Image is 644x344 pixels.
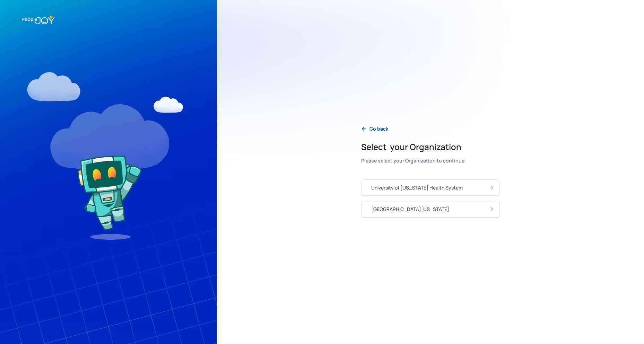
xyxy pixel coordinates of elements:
[361,156,464,166] div: Please select your Organization to continue
[361,201,500,217] a: [GEOGRAPHIC_DATA][US_STATE]
[371,206,449,213] div: [GEOGRAPHIC_DATA][US_STATE]
[356,122,394,136] a: Go back
[361,141,464,152] h2: Select your Organization
[371,184,463,191] div: University of [US_STATE] Health System
[369,125,388,132] div: Go back
[361,179,500,196] a: University of [US_STATE] Health System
